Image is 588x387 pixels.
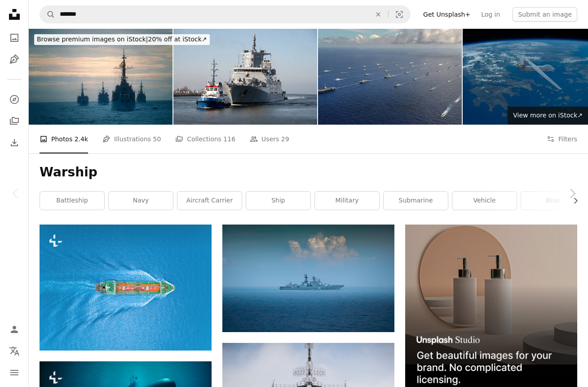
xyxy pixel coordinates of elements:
[109,192,173,210] a: navy
[368,6,388,23] button: Clear
[153,134,161,144] span: 50
[40,225,212,351] img: Aerial top view Oil ship tanker or LPG tanker transportation oil from refinery on the sea.
[5,112,23,130] a: Collections
[222,274,394,282] a: A large ship in the middle of the ocean
[40,283,212,292] a: Aerial top view Oil ship tanker or LPG tanker transportation oil from refinery on the sea.
[557,150,588,237] a: Next
[250,125,289,153] a: Users 29
[5,29,23,47] a: Photos
[513,112,583,119] span: View more on iStock ↗
[102,125,161,153] a: Illustrations 50
[476,7,505,22] a: Log in
[246,192,310,210] a: ship
[281,134,289,144] span: 29
[521,192,585,210] a: boat
[37,36,148,43] span: Browse premium images on iStock |
[513,7,577,22] button: Submit an image
[315,192,379,210] a: military
[547,125,577,153] button: Filters
[384,192,448,210] a: submarine
[5,342,23,360] button: Language
[40,164,577,180] h1: Warship
[418,7,476,22] a: Get Unsplash+
[5,364,23,382] button: Menu
[40,6,55,23] button: Search Unsplash
[222,225,394,332] img: A large ship in the middle of the ocean
[40,5,411,23] form: Find visuals sitewide
[5,90,23,108] a: Explore
[40,192,104,210] a: battleship
[508,107,588,125] a: View more on iStock↗
[37,36,207,43] span: 20% off at iStock ↗
[29,29,215,50] a: Browse premium images on iStock|20% off at iStock↗
[5,320,23,338] a: Log in / Sign up
[29,29,172,125] img: Warships
[5,134,23,152] a: Download History
[5,50,23,68] a: Illustrations
[177,192,242,210] a: aircraft carrier
[223,134,235,144] span: 116
[173,29,317,125] img: German Navy Ship
[452,192,517,210] a: vehicle
[389,6,410,23] button: Visual search
[318,29,462,125] img: Sea Power
[175,125,235,153] a: Collections 116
